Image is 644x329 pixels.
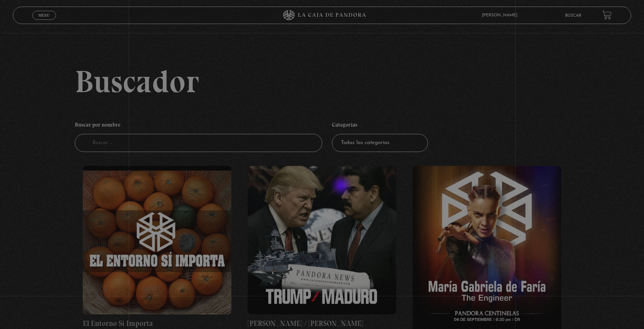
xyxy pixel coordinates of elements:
a: El Entorno Sí Importa [83,166,231,329]
span: Cerrar [36,19,52,24]
h4: Buscar por nombre [75,118,322,134]
a: [PERSON_NAME] / [PERSON_NAME] [248,166,396,329]
h4: Categorías [332,118,428,134]
h2: Buscador [75,66,631,97]
span: Menu [38,13,50,17]
a: View your shopping cart [602,10,612,20]
h4: El Entorno Sí Importa [83,318,231,329]
h4: [PERSON_NAME] / [PERSON_NAME] [248,318,396,329]
span: [PERSON_NAME] [478,13,524,17]
a: Buscar [565,14,581,18]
